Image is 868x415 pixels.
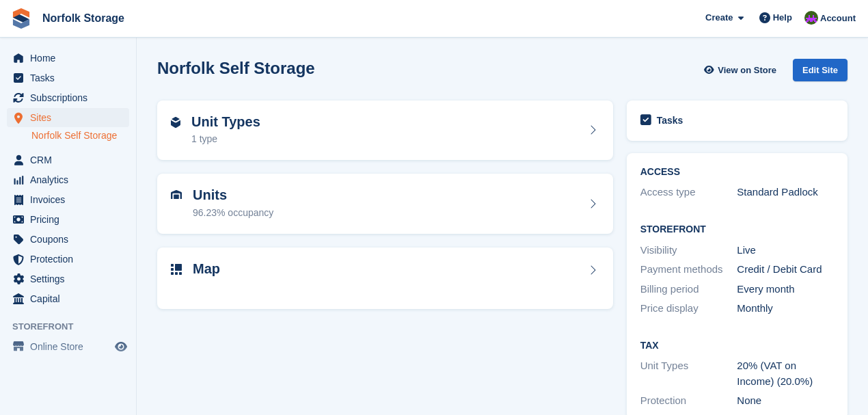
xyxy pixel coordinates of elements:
[7,289,129,308] a: menu
[191,114,260,130] h2: Unit Types
[7,68,129,88] a: menu
[30,68,112,88] span: Tasks
[11,8,31,29] img: stora-icon-8386f47178a22dfd0bd8f6a31ec36ba5ce8667c1dd55bd0f319d3a0aa187defe.svg
[737,243,834,258] div: Live
[30,250,112,269] span: Protection
[640,243,737,258] div: Visibility
[640,282,737,297] div: Billing period
[157,174,613,234] a: Units 96.23% occupancy
[30,88,112,107] span: Subscriptions
[7,88,129,107] a: menu
[737,393,834,409] div: None
[7,108,129,127] a: menu
[737,358,834,389] div: 20% (VAT on Income) (20.0%)
[30,108,112,127] span: Sites
[171,264,182,275] img: map-icn-33ee37083ee616e46c38cad1a60f524a97daa1e2b2c8c0bc3eb3415660979fc1.svg
[793,59,847,81] div: Edit Site
[7,150,129,170] a: menu
[640,262,737,278] div: Payment methods
[30,49,112,68] span: Home
[705,11,733,25] span: Create
[7,269,129,289] a: menu
[737,185,834,200] div: Standard Padlock
[820,12,856,25] span: Account
[640,167,834,178] h2: ACCESS
[31,129,129,142] a: Norfolk Self Storage
[640,301,737,317] div: Price display
[30,170,112,189] span: Analytics
[7,49,129,68] a: menu
[113,338,129,355] a: Preview store
[193,261,220,277] h2: Map
[171,117,180,128] img: unit-type-icn-2b2737a686de81e16bb02015468b77c625bbabd49415b5ef34ead5e3b44a266d.svg
[30,150,112,170] span: CRM
[193,206,273,220] div: 96.23% occupancy
[157,247,613,310] a: Map
[193,187,273,203] h2: Units
[7,250,129,269] a: menu
[737,262,834,278] div: Credit / Debit Card
[191,132,260,146] div: 1 type
[7,337,129,356] a: menu
[7,210,129,229] a: menu
[804,11,818,25] img: Tom Pearson
[30,190,112,209] span: Invoices
[171,190,182,200] img: unit-icn-7be61d7bf1b0ce9d3e12c5938cc71ed9869f7b940bace4675aadf7bd6d80202e.svg
[793,59,847,87] a: Edit Site
[30,210,112,229] span: Pricing
[7,170,129,189] a: menu
[702,59,782,81] a: View on Store
[157,59,315,77] h2: Norfolk Self Storage
[7,230,129,249] a: menu
[30,337,112,356] span: Online Store
[640,340,834,351] h2: Tax
[718,64,776,77] span: View on Store
[773,11,792,25] span: Help
[640,358,737,389] div: Unit Types
[737,301,834,317] div: Monthly
[640,185,737,200] div: Access type
[30,269,112,289] span: Settings
[657,114,683,126] h2: Tasks
[737,282,834,297] div: Every month
[640,224,834,235] h2: Storefront
[30,230,112,249] span: Coupons
[12,320,136,334] span: Storefront
[7,190,129,209] a: menu
[640,393,737,409] div: Protection
[30,289,112,308] span: Capital
[157,101,613,161] a: Unit Types 1 type
[37,7,130,29] a: Norfolk Storage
